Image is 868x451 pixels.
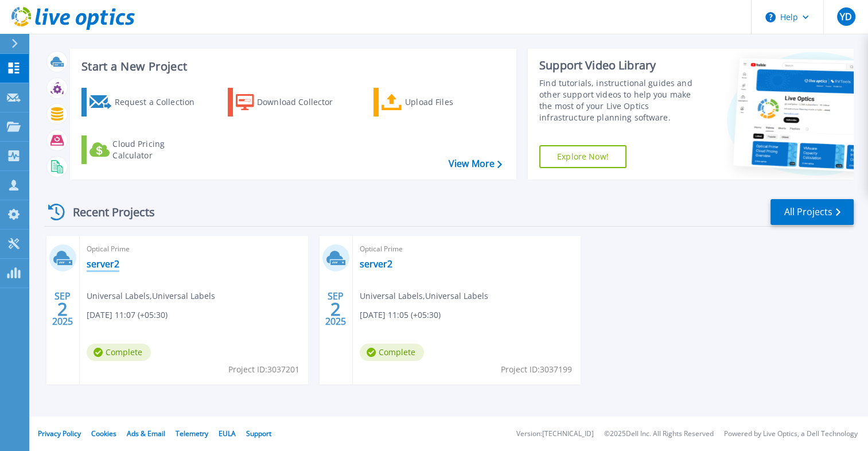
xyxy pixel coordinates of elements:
div: SEP 2025 [325,288,347,330]
h3: Start a New Project [81,60,501,73]
span: Optical Prime [360,243,574,255]
a: Upload Files [373,88,501,116]
a: server2 [360,258,392,270]
a: Ads & Email [127,429,165,438]
div: Request a Collection [114,91,206,114]
li: © 2025 Dell Inc. All Rights Reserved [604,430,714,438]
div: Download Collector [257,91,349,114]
span: Complete [360,344,424,361]
span: [DATE] 11:05 (+05:30) [360,309,441,321]
a: Request a Collection [81,88,209,116]
span: YD [840,12,852,21]
a: EULA [219,429,236,438]
a: Privacy Policy [38,429,81,438]
a: View More [449,158,502,169]
a: Telemetry [176,429,208,438]
span: 2 [57,304,68,314]
a: Cookies [91,429,116,438]
a: Support [246,429,271,438]
span: Project ID: 3037201 [228,363,299,376]
li: Powered by Live Optics, a Dell Technology [724,430,858,438]
a: All Projects [770,199,854,225]
a: Download Collector [228,88,356,116]
a: Cloud Pricing Calculator [81,135,209,164]
span: Optical Prime [87,243,301,255]
div: Recent Projects [44,198,170,226]
a: Explore Now! [539,145,626,168]
span: Universal Labels , Universal Labels [87,290,215,302]
div: Cloud Pricing Calculator [112,138,204,161]
span: Complete [87,344,151,361]
span: 2 [330,304,341,314]
span: [DATE] 11:07 (+05:30) [87,309,168,321]
span: Project ID: 3037199 [501,363,572,376]
div: Find tutorials, instructional guides and other support videos to help you make the most of your L... [539,77,703,123]
div: Support Video Library [539,58,703,73]
a: server2 [87,258,119,270]
li: Version: [TECHNICAL_ID] [516,430,594,438]
span: Universal Labels , Universal Labels [360,290,488,302]
div: SEP 2025 [52,288,73,330]
div: Upload Files [405,91,497,114]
